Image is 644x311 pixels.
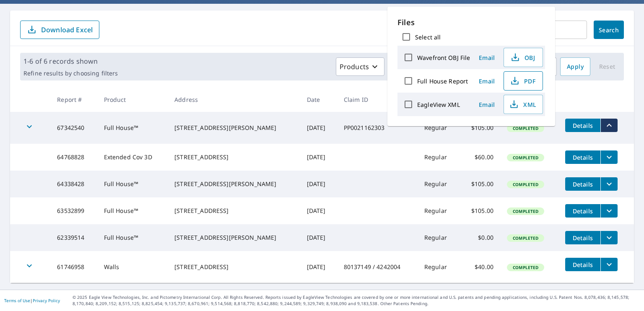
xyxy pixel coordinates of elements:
div: [STREET_ADDRESS] [174,207,293,215]
td: Regular [418,144,460,171]
button: filesDropdownBtn-64768828 [600,150,618,164]
td: [DATE] [300,144,337,171]
button: Products [336,57,384,76]
button: Search [594,21,624,39]
p: Products [340,62,369,72]
span: XML [509,99,536,109]
td: Full House™ [97,112,168,144]
td: 61746958 [50,251,97,283]
td: Regular [418,224,460,251]
div: [STREET_ADDRESS][PERSON_NAME] [174,180,293,188]
td: 64338428 [50,171,97,197]
div: [STREET_ADDRESS][PERSON_NAME] [174,124,293,132]
td: $105.00 [460,197,500,224]
td: [DATE] [300,112,337,144]
td: Walls [97,251,168,283]
span: Apply [567,62,584,72]
th: Date [300,87,337,112]
button: XML [504,95,543,114]
label: Select all [415,33,441,41]
span: Completed [508,155,543,161]
label: Wavefront OBJ File [417,54,470,62]
div: [STREET_ADDRESS] [174,263,293,271]
span: Email [477,54,497,62]
p: Files [397,17,545,28]
td: Regular [418,112,460,144]
button: Email [473,98,500,111]
button: Email [473,51,500,64]
button: detailsBtn-62339514 [565,231,600,244]
span: Details [570,122,595,130]
td: Full House™ [97,171,168,197]
th: Address [168,87,300,112]
p: Download Excel [41,25,93,34]
span: OBJ [509,52,536,62]
span: Search [600,26,617,34]
td: $40.00 [460,251,500,283]
span: Details [570,261,595,269]
button: filesDropdownBtn-64338428 [600,177,618,191]
td: $60.00 [460,144,500,171]
button: detailsBtn-61746958 [565,258,600,271]
button: detailsBtn-67342540 [565,119,600,132]
button: Email [473,75,500,88]
th: Product [97,87,168,112]
span: Email [477,77,497,85]
span: Completed [508,235,543,241]
td: Extended Cov 3D [97,144,168,171]
p: © 2025 Eagle View Technologies, Inc. and Pictometry International Corp. All Rights Reserved. Repo... [73,294,640,307]
a: Terms of Use [4,298,30,303]
td: Regular [418,171,460,197]
button: filesDropdownBtn-67342540 [600,119,618,132]
td: PP0021162303 [337,112,418,144]
span: Completed [508,125,543,131]
div: [STREET_ADDRESS][PERSON_NAME] [174,233,293,242]
td: $105.00 [460,171,500,197]
button: OBJ [504,48,543,67]
div: [STREET_ADDRESS] [174,153,293,161]
button: detailsBtn-63532899 [565,204,600,218]
td: $0.00 [460,224,500,251]
span: Email [477,101,497,109]
button: Apply [560,57,590,76]
span: Completed [508,208,543,214]
td: [DATE] [300,224,337,251]
td: Regular [418,251,460,283]
button: filesDropdownBtn-63532899 [600,204,618,218]
button: filesDropdownBtn-61746958 [600,258,618,271]
td: 63532899 [50,197,97,224]
p: | [4,298,60,303]
span: Details [570,207,595,215]
td: Regular [418,197,460,224]
span: Completed [508,264,543,270]
a: Privacy Policy [33,298,60,303]
button: detailsBtn-64768828 [565,150,600,164]
p: 1-6 of 6 records shown [23,56,118,66]
button: detailsBtn-64338428 [565,177,600,191]
span: PDF [509,76,536,86]
td: $105.00 [460,112,500,144]
span: Details [570,153,595,161]
td: [DATE] [300,251,337,283]
label: Full House Report [417,77,468,85]
span: Details [570,234,595,242]
button: Download Excel [20,21,99,39]
button: PDF [504,71,543,91]
td: Full House™ [97,197,168,224]
td: [DATE] [300,171,337,197]
label: EagleView XML [417,101,460,109]
td: Full House™ [97,224,168,251]
td: 80137149 / 4242004 [337,251,418,283]
th: Report # [50,87,97,112]
span: Details [570,180,595,188]
p: Refine results by choosing filters [23,70,118,77]
button: filesDropdownBtn-62339514 [600,231,618,244]
td: 62339514 [50,224,97,251]
td: 67342540 [50,112,97,144]
span: Completed [508,181,543,187]
td: 64768828 [50,144,97,171]
td: [DATE] [300,197,337,224]
th: Claim ID [337,87,418,112]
